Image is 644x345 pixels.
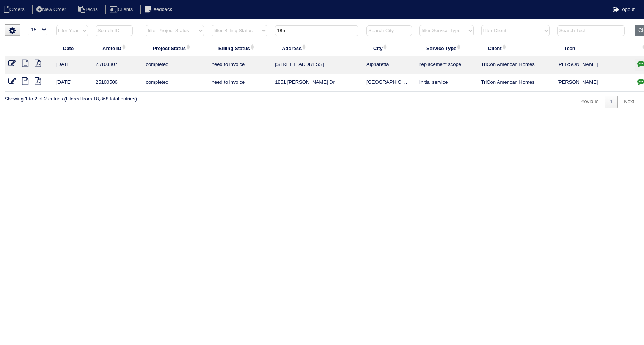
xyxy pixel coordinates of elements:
td: [DATE] [52,56,92,74]
td: 25103307 [92,56,142,74]
td: Alpharetta [363,56,416,74]
td: TriCon American Homes [478,56,554,74]
th: City: activate to sort column ascending [363,40,416,56]
td: 1851 [PERSON_NAME] Dr [271,74,363,92]
a: 1 [605,96,618,108]
input: Search City [366,25,412,36]
th: Service Type: activate to sort column ascending [416,40,477,56]
input: Search Tech [557,25,625,36]
a: New Order [32,6,72,12]
td: TriCon American Homes [478,74,554,92]
td: [STREET_ADDRESS] [271,56,363,74]
td: replacement scope [416,56,477,74]
td: [PERSON_NAME] [553,56,631,74]
th: Date [52,40,92,56]
th: Client: activate to sort column ascending [478,40,554,56]
td: [PERSON_NAME] [553,74,631,92]
td: [GEOGRAPHIC_DATA] [363,74,416,92]
li: Feedback [140,5,178,15]
a: Clients [105,6,139,12]
div: Showing 1 to 2 of 2 entries (filtered from 18,868 total entries) [5,92,137,102]
input: Search Address [275,25,358,36]
th: Tech [553,40,631,56]
th: Address: activate to sort column ascending [271,40,363,56]
th: Billing Status: activate to sort column ascending [208,40,271,56]
a: Next [619,96,639,108]
td: initial service [416,74,477,92]
a: Logout [613,6,635,12]
a: Techs [74,6,104,12]
a: Previous [574,96,604,108]
td: need to invoice [208,74,271,92]
td: [DATE] [52,74,92,92]
td: completed [142,56,207,74]
li: New Order [32,5,72,15]
th: Arete ID: activate to sort column ascending [92,40,142,56]
td: completed [142,74,207,92]
td: need to invoice [208,56,271,74]
td: 25100506 [92,74,142,92]
th: Project Status: activate to sort column ascending [142,40,207,56]
li: Techs [74,5,104,15]
li: Clients [105,5,139,15]
input: Search ID [96,25,133,36]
